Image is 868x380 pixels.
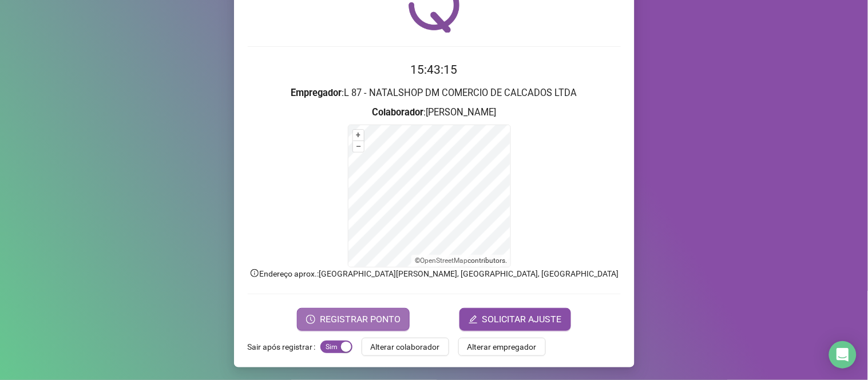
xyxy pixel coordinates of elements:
[353,130,364,141] button: +
[362,338,449,356] button: Alterar colaborador
[829,341,857,369] div: Open Intercom Messenger
[415,257,507,265] li: © contributors.
[306,315,315,324] span: clock-circle
[469,315,478,324] span: edit
[248,338,320,356] label: Sair após registrar
[420,257,467,265] a: OpenStreetMap
[482,313,562,326] span: SOLICITAR AJUSTE
[459,308,571,331] button: editSOLICITAR AJUSTE
[353,141,364,152] button: –
[248,105,621,120] h3: : [PERSON_NAME]
[291,87,342,98] strong: Empregador
[320,313,401,326] span: REGISTRAR PONTO
[458,338,546,356] button: Alterar empregador
[371,341,440,353] span: Alterar colaborador
[249,268,260,278] span: info-circle
[467,341,537,353] span: Alterar empregador
[248,267,621,280] p: Endereço aprox. : [GEOGRAPHIC_DATA][PERSON_NAME], [GEOGRAPHIC_DATA], [GEOGRAPHIC_DATA]
[372,107,423,118] strong: Colaborador
[411,63,458,77] time: 15:43:15
[248,86,621,101] h3: : L 87 - NATALSHOP DM COMERCIO DE CALCADOS LTDA
[297,308,410,331] button: REGISTRAR PONTO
